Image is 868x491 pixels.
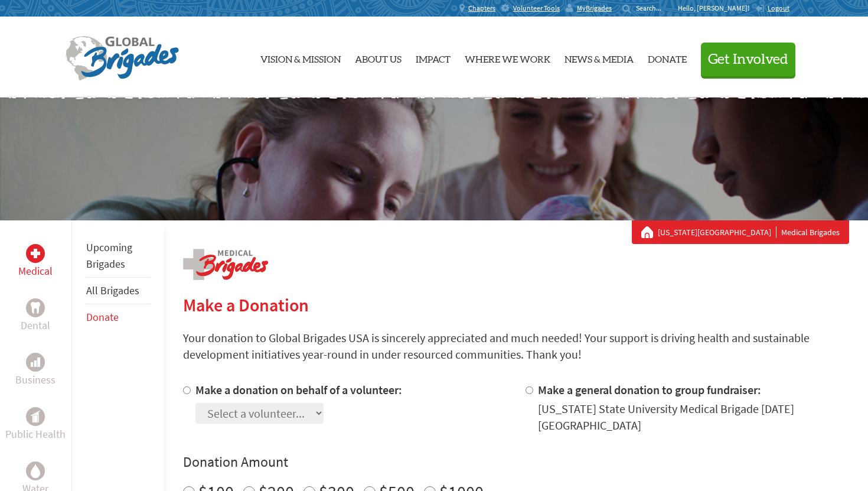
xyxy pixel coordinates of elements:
[195,382,402,397] label: Make a donation on behalf of a volunteer:
[31,249,40,258] img: Medical
[538,382,761,397] label: Make a general donation to group fundraiser:
[183,249,268,280] img: logo-medical.png
[183,453,849,472] h4: Donation Amount
[183,294,849,316] h2: Make a Donation
[513,4,560,13] span: Volunteer Tools
[21,298,50,334] a: DentalDental
[86,310,119,324] a: Donate
[86,304,150,330] li: Donate
[86,235,150,278] li: Upcoming Brigades
[755,4,789,13] a: Logout
[468,4,495,13] span: Chapters
[26,244,45,263] div: Medical
[648,27,687,88] a: Donate
[15,353,56,388] a: BusinessBusiness
[577,4,612,13] span: MyBrigades
[26,353,45,372] div: Business
[86,278,150,304] li: All Brigades
[183,330,849,363] p: Your donation to Global Brigades USA is sincerely appreciated and much needed! Your support is dr...
[26,461,45,480] div: Water
[5,407,66,443] a: Public HealthPublic Health
[66,36,179,81] img: Global Brigades Logo
[15,372,56,388] p: Business
[701,43,795,76] button: Get Involved
[416,27,451,88] a: Impact
[564,27,634,88] a: News & Media
[31,464,40,477] img: Water
[678,4,755,13] p: Hello, [PERSON_NAME]!
[658,226,776,238] a: [US_STATE][GEOGRAPHIC_DATA]
[260,27,341,88] a: Vision & Mission
[21,317,50,334] p: Dental
[26,407,45,426] div: Public Health
[31,411,40,422] img: Public Health
[86,240,132,271] a: Upcoming Brigades
[86,284,139,297] a: All Brigades
[641,226,840,238] div: Medical Brigades
[18,263,53,279] p: Medical
[18,244,53,279] a: MedicalMedical
[5,426,66,443] p: Public Health
[768,4,789,12] span: Logout
[26,298,45,317] div: Dental
[538,401,849,434] div: [US_STATE] State University Medical Brigade [DATE] [GEOGRAPHIC_DATA]
[465,27,550,88] a: Where We Work
[31,302,40,313] img: Dental
[31,357,40,367] img: Business
[636,4,670,12] input: Search...
[355,27,402,88] a: About Us
[708,53,788,67] span: Get Involved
